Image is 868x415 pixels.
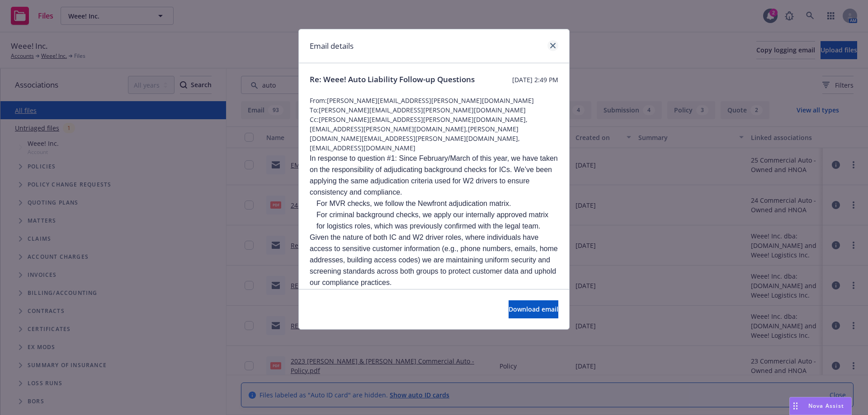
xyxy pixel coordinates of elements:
span: Cc: [PERSON_NAME][EMAIL_ADDRESS][PERSON_NAME][DOMAIN_NAME],[EMAIL_ADDRESS][PERSON_NAME][DOMAIN_NA... [310,115,558,153]
a: close [547,40,558,51]
h1: Email details [310,40,354,52]
font: In response to question #1: Since February/March of this year, we have taken on the responsibilit... [310,154,558,196]
span: Download email [509,305,558,313]
span: To: [PERSON_NAME][EMAIL_ADDRESS][PERSON_NAME][DOMAIN_NAME] [310,105,558,115]
div: Drag to move [790,397,801,415]
font: Given the nature of both IC and W2 driver roles, where individuals have access to sensitive custo... [310,233,558,286]
font: For criminal background checks, we apply our internally approved matrix for logistics roles, whic... [316,211,548,230]
span: Nova Assist [808,402,844,410]
span: From: [PERSON_NAME][EMAIL_ADDRESS][PERSON_NAME][DOMAIN_NAME] [310,96,558,105]
span: Re: Weee! Auto Liability Follow-up Questions [310,74,475,85]
button: Nova Assist [789,397,852,415]
span: [DATE] 2:49 PM [512,75,558,84]
button: Download email [509,300,558,318]
font: For MVR checks, we follow the Newfront adjudication matrix. [316,200,511,207]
